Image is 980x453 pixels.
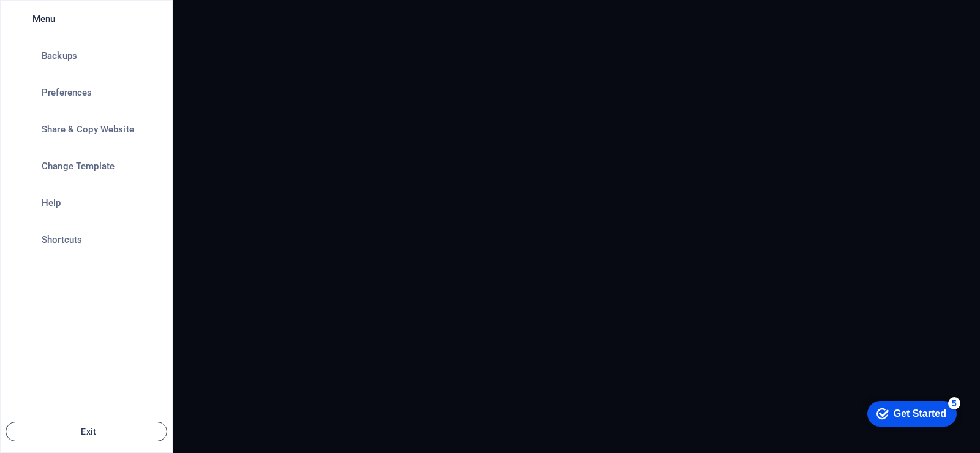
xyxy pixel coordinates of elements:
h6: Change Template [42,159,155,173]
div: Get Started [33,13,86,25]
div: Get Started 5 items remaining, 0% complete [7,6,96,32]
h6: Menu [32,12,162,26]
span: Exit [16,427,157,436]
h6: Shortcuts [42,232,155,247]
button: Exit [6,422,167,441]
a: Help [1,185,172,221]
div: 5 [88,2,100,15]
h6: Help [42,196,155,210]
h6: Share & Copy Website [42,122,155,137]
h6: Preferences [42,85,155,100]
h6: Backups [42,48,155,63]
